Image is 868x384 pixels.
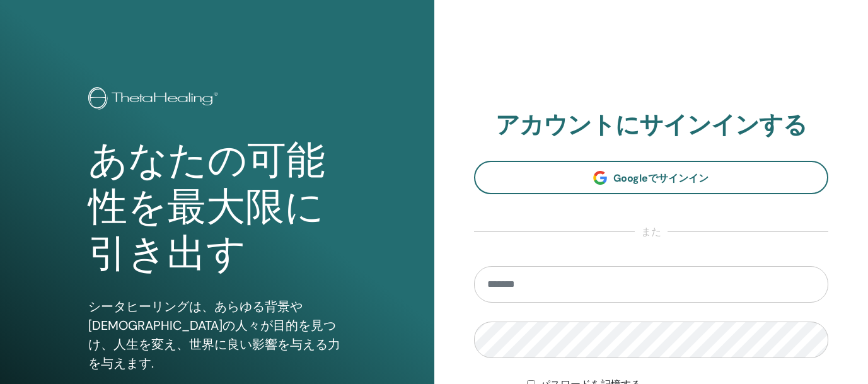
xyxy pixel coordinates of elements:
p: シータヒーリングは、あらゆる背景や[DEMOGRAPHIC_DATA]の人々が目的を見つけ、人生を変え、世界に良い影響を与える力を与えます. [88,297,346,373]
h1: あなたの可能性を最大限に引き出す [88,137,346,278]
span: また [635,224,668,240]
span: Googleでサインイン [613,172,709,185]
h2: アカウントにサインインする [474,111,829,140]
a: Googleでサインイン [474,161,829,194]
